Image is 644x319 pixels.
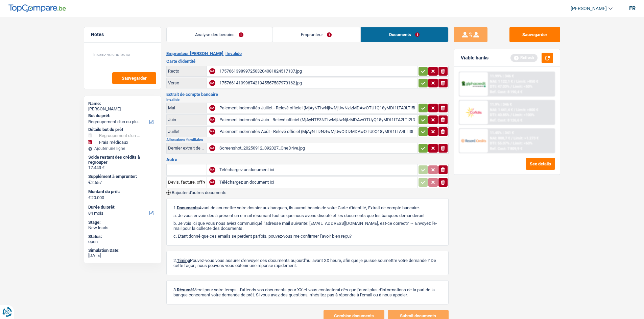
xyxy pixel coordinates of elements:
div: NA [209,179,215,185]
div: Status: [88,234,157,239]
div: Simulation Date: [88,248,157,253]
div: Juin [168,117,205,122]
span: DTI: 40.85% [490,113,509,117]
span: Timing [177,258,190,263]
span: [PERSON_NAME] [571,6,607,11]
span: / [510,84,512,89]
p: a. Je vous envoie dès à présent un e-mail résumant tout ce que nous avons discuté et les doc... [173,213,442,218]
div: 11.45% | 341 € [490,131,514,135]
label: Durée du prêt: [88,205,156,210]
span: NAI: 1 441,4 € [490,108,513,112]
div: NA [209,117,215,123]
div: 11.9% | 346 € [490,102,512,107]
img: AlphaCredit [461,80,486,88]
label: Supplément à emprunter: [88,174,156,179]
span: Limit: >800 € [516,108,538,112]
span: Limit: <50% [513,84,532,89]
div: NA [209,68,215,74]
h3: Autre [166,157,449,162]
button: Sauvegarder [112,72,156,84]
div: 17.443 € [88,165,157,170]
a: [PERSON_NAME] [565,3,613,14]
h2: Invalide [166,98,449,102]
div: [PERSON_NAME] [88,106,157,112]
span: Résumé [177,287,193,292]
div: NA [209,129,215,135]
span: / [510,141,512,145]
span: DTI: 47.03% [490,84,509,89]
span: Sauvegarder [122,76,147,80]
div: Ref. Cost: 7 809,9 € [490,147,522,151]
span: € [88,195,91,201]
a: Documents [361,27,448,42]
div: Screenshot_20250912_092027_OneDrive.jpg [219,143,416,153]
div: fr [629,5,636,11]
div: Ref. Cost: 8 126,6 € [490,118,522,123]
div: Mai [168,105,205,110]
div: New leads [88,225,157,231]
a: Analyse des besoins [167,27,272,42]
div: NA [209,167,215,173]
div: Juillet [168,129,205,134]
div: Paiement indemnités Juin - Relevé officiel (MjAyNTE3NTIwMjUwNjIzMDAwOTUyQ18yMDI1LTA2LTI2IDAwOjAwO... [219,115,416,125]
span: / [510,113,512,117]
span: NAI: 1 122,1 € [490,79,513,84]
span: Limit: >850 € [516,79,538,84]
span: / [511,136,512,140]
div: 17576614109987421945567587973162.jpg [219,78,416,88]
p: b. Je vois ici que vous nous aviez communiqué l’adresse mail suivante: [EMAIL_ADDRESS][DOMAIN_NA... [173,221,442,231]
span: DTI: 55.07% [490,141,509,145]
span: / [514,108,515,112]
p: 1. Avant de soumettre votre dossier aux banques, ils auront besoin de votre Carte d'identité, Ext... [173,205,442,210]
div: NA [209,80,215,86]
div: Ajouter une ligne [88,146,157,151]
div: Paiement indemnités Juillet - Relevé officiel (MjAyNTIwNjIwMjUwNzIzMDAwOTU1Q18yMDI1LTA3LTI5IDAwOj... [219,103,416,113]
span: € [88,180,91,185]
div: Dernier extrait de compte pour vos allocations familiales [168,145,205,151]
h3: Carte d'identité [166,59,449,63]
div: Paiement indemnités Août - Relevé officiel (MjAyNTIzNzIwMjUwODIzMDAwOTU0Q18yMDI1LTA4LTI3IDAwOjAwO... [219,127,416,137]
div: Solde restant des crédits à regrouper [88,155,157,165]
div: Ref. Cost: 8 190,4 € [490,90,522,94]
span: Limit: >1.273 € [514,136,539,140]
img: TopCompare Logo [8,4,66,12]
div: Name: [88,101,157,106]
h3: Extrait de compte bancaire [166,92,449,97]
span: Rajouter d'autres documents [172,190,226,195]
span: NAI: 808,7 € [490,136,510,140]
img: Record Credits [461,134,486,147]
div: 11.99% | 346 € [490,74,514,78]
div: [DATE] [88,253,157,258]
div: 17576613989972503204081824517137.jpg [219,66,416,76]
div: NA [209,145,215,151]
a: Emprunteur [272,27,360,42]
div: open [88,239,157,244]
label: Montant du prêt: [88,189,156,194]
p: 2. Pouvez-vous vous assurer d'envoyer ces documents aujourd'hui avant XX heure, afin que je puiss... [173,258,442,268]
div: Verso [168,80,205,85]
p: 3. Merci pour votre temps. J'attends vos documents pour XX et vous contacterai dès que j'aurai p... [173,287,442,297]
span: Documents [177,205,199,210]
button: Sauvegarder [509,27,560,42]
h2: Emprunteur [PERSON_NAME] | Invalide [166,51,449,56]
span: Limit: <100% [513,113,534,117]
img: Cofidis [461,106,486,118]
h5: Notes [91,32,154,37]
label: But du prêt: [88,113,156,118]
p: c. Etant donné que ces emails se perdent parfois, pouvez-vous me confirmer l’avoir bien reçu? [173,234,442,239]
div: Recto [168,69,205,74]
span: / [514,79,515,84]
button: Rajouter d'autres documents [166,190,226,195]
div: NA [209,105,215,111]
h2: Allocations familiales [166,138,449,142]
span: Limit: <60% [513,141,532,145]
button: See details [526,158,555,170]
div: Détails but du prêt [88,127,157,132]
div: Viable banks [461,55,488,61]
div: Refresh [510,54,538,61]
div: Stage: [88,220,157,225]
